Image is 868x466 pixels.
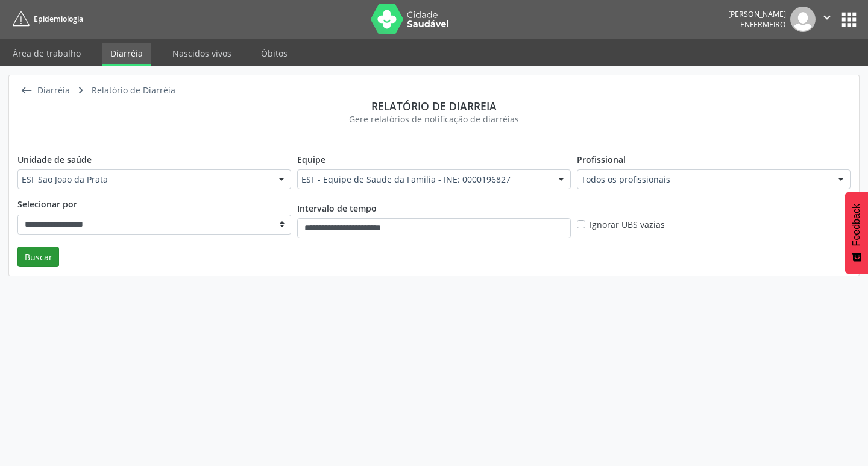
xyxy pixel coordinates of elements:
[838,9,860,30] button: apps
[102,43,151,66] a: Diarréia
[72,82,89,99] i: 
[851,204,862,246] span: Feedback
[301,174,546,186] span: ESF - Equipe de Saude da Familia - INE: 0000196827
[297,198,377,218] label: Intervalo de tempo
[297,149,325,169] label: Equipe
[728,9,786,19] div: [PERSON_NAME]
[164,43,240,64] a: Nascidos vivos
[17,198,291,214] legend: Selecionar por
[17,99,851,113] div: Relatório de diarreia
[8,9,83,29] a: Epidemiologia
[17,113,851,125] div: Gere relatórios de notificação de diarréias
[816,7,838,32] button: 
[4,43,89,64] a: Área de trabalho
[17,82,72,99] a:  Diarréia
[581,174,826,186] span: Todos os profissionais
[34,14,83,24] span: Epidemiologia
[577,149,626,169] label: Profissional
[590,218,665,231] label: Ignorar UBS vazias
[35,82,72,99] div: Diarréia
[845,192,868,274] button: Feedback - Mostrar pesquisa
[89,82,177,99] div: Relatório de Diarréia
[17,82,35,99] i: 
[820,11,834,24] i: 
[17,149,92,169] label: Unidade de saúde
[740,19,786,30] span: Enfermeiro
[790,7,816,32] img: img
[253,43,296,64] a: Óbitos
[17,247,59,267] button: Buscar
[72,82,177,99] a:  Relatório de Diarréia
[22,174,266,186] span: ESF Sao Joao da Prata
